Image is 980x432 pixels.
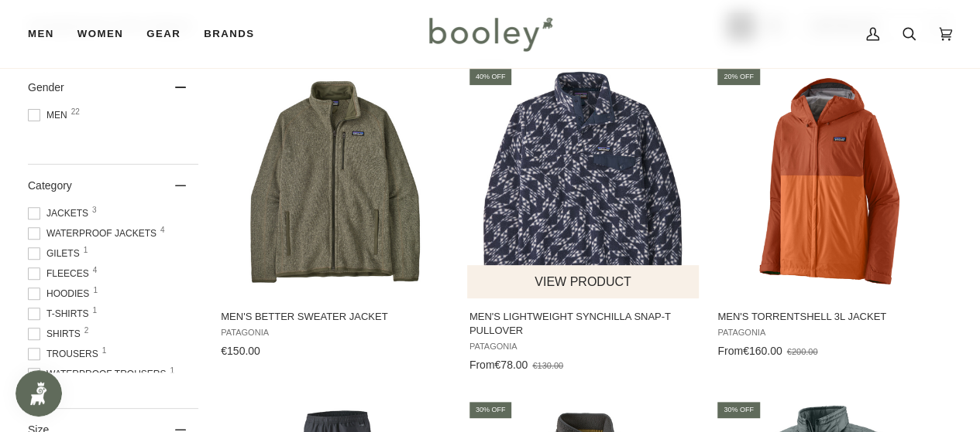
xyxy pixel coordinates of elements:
[102,347,107,355] span: 1
[28,347,103,361] span: Trousers
[467,66,700,377] a: Men's Lightweight Synchilla Snap-T Pullover
[146,26,181,42] span: Gear
[28,108,72,122] span: Men
[717,402,760,418] div: 30% off
[715,66,948,363] a: Men's Torrentshell 3L Jacket
[28,307,93,321] span: T-Shirts
[717,328,946,338] span: Patagonia
[77,26,123,42] span: Women
[160,226,165,234] span: 4
[28,26,54,42] span: Men
[469,359,495,371] span: From
[84,327,89,335] span: 2
[93,287,98,294] span: 1
[218,66,452,363] a: Men's Better Sweater Jacket
[469,342,698,352] span: Patagonia
[93,267,98,274] span: 4
[221,328,449,338] span: Patagonia
[716,66,948,298] img: Patagonia Men's Torrentshell 3L Jacket Redtail Rust - Booley Galway
[204,26,254,42] span: Brands
[743,345,782,357] span: €160.00
[221,345,260,357] span: €150.00
[787,347,818,356] span: €200.00
[717,69,760,85] div: 20% off
[717,345,743,357] span: From
[28,179,72,192] span: Category
[28,226,161,240] span: Waterproof Jackets
[28,81,64,94] span: Gender
[28,327,85,341] span: Shirts
[28,367,170,381] span: Waterproof Trousers
[221,310,449,324] span: Men's Better Sweater Jacket
[92,307,97,315] span: 1
[467,66,700,298] img: Patagonia Men's Lightweight Synchilla Snap-T Pullover Synched Flight / New Navy - Booley Galway
[494,359,528,371] span: €78.00
[469,310,698,338] span: Men's Lightweight Synchilla Snap-T Pullover
[467,265,699,298] button: View product
[15,370,62,417] iframe: Button to open loyalty program pop-up
[28,287,94,301] span: Hoodies
[717,310,946,324] span: Men's Torrentshell 3L Jacket
[28,267,94,281] span: Fleeces
[28,247,84,260] span: Gilets
[469,69,512,85] div: 40% off
[92,206,97,214] span: 3
[84,247,88,254] span: 1
[28,206,93,220] span: Jackets
[532,361,563,370] span: €130.00
[422,12,558,56] img: Booley
[219,66,452,298] img: Patagonia Men's Better Sweater Jacket River Rock Green - Booley Galway
[469,402,512,418] div: 30% off
[170,367,174,375] span: 1
[71,108,80,116] span: 22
